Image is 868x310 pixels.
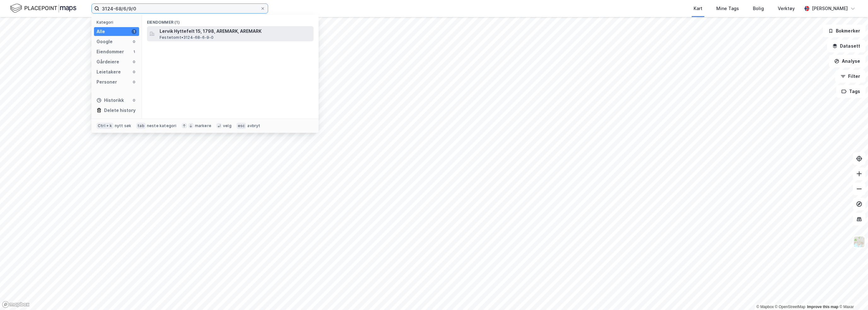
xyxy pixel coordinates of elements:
div: 0 [132,39,137,44]
span: Festetomt • 3124-68-6-9-0 [160,35,214,40]
input: Søk på adresse, matrikkel, gårdeiere, leietakere eller personer [99,4,260,13]
div: Historikk [97,97,124,104]
div: Personer [97,78,117,86]
div: Google [97,38,113,45]
div: avbryt [247,123,260,128]
div: nytt søk [115,123,132,128]
a: Mapbox [756,305,774,309]
div: Delete history [104,107,136,114]
a: OpenStreetMap [775,305,806,309]
div: 0 [132,59,137,64]
button: Analyse [829,55,865,67]
div: markere [195,123,211,128]
div: Kategori [97,20,139,25]
iframe: Chat Widget [836,280,868,310]
button: Tags [836,85,865,98]
div: Verktøy [778,5,795,12]
div: Kontrollprogram for chat [836,280,868,310]
div: 1 [132,49,137,54]
button: Filter [835,70,865,83]
div: esc [237,123,246,129]
div: [PERSON_NAME] [812,5,848,12]
div: Gårdeiere [97,58,119,66]
img: logo.f888ab2527a4732fd821a326f86c7f29.svg [10,3,76,14]
div: 0 [132,79,137,85]
span: Lervik Hyttefelt 15, 1798, AREMARK, AREMARK [160,27,311,35]
button: Datasett [827,40,865,52]
div: Eiendommer (1) [142,15,319,26]
a: Improve this map [807,305,838,309]
div: Alle [97,28,105,35]
div: Eiendommer [97,48,124,56]
div: Leietakere [97,68,121,76]
img: Z [853,236,865,248]
div: Ctrl + k [97,123,114,129]
div: velg [223,123,232,128]
div: Kart [694,5,702,12]
div: neste kategori [147,123,177,128]
div: tab [136,123,146,129]
div: Bolig [753,5,764,12]
button: Bokmerker [823,25,865,37]
a: Mapbox homepage [2,301,30,308]
div: Mine Tags [716,5,739,12]
div: 0 [132,98,137,103]
div: 0 [132,69,137,74]
div: 1 [132,29,137,34]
